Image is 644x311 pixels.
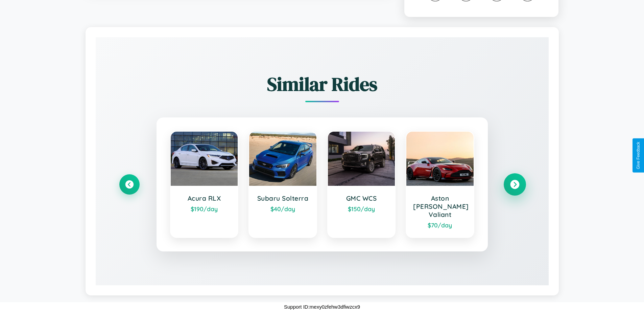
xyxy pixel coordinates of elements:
h3: Subaru Solterra [256,194,310,202]
div: Give Feedback [636,142,641,169]
div: $ 40 /day [256,205,310,213]
h3: Aston [PERSON_NAME] Valiant [413,194,467,219]
a: GMC WCS$150/day [327,131,396,238]
h3: Acura RLX [177,194,231,202]
a: Acura RLX$190/day [170,131,239,238]
a: Aston [PERSON_NAME] Valiant$70/day [406,131,474,238]
a: Subaru Solterra$40/day [248,131,317,238]
div: $ 150 /day [335,205,388,213]
div: $ 190 /day [177,205,231,213]
h2: Similar Rides [119,71,525,97]
h3: GMC WCS [335,194,388,202]
div: $ 70 /day [413,221,467,229]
